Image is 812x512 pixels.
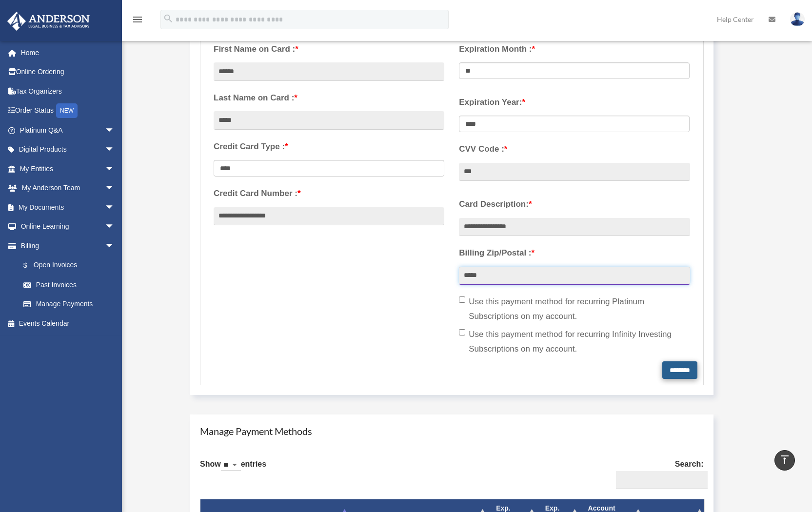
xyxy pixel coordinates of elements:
[459,329,465,335] input: Use this payment method for recurring Infinity Investing Subscriptions on my account.
[7,81,129,101] a: Tax Organizers
[459,42,690,57] label: Expiration Month :
[29,259,34,272] span: $
[221,460,241,471] select: Showentries
[105,217,124,237] span: arrow_drop_down
[7,178,129,198] a: My Anderson Teamarrow_drop_down
[56,103,78,118] div: NEW
[459,95,690,110] label: Expiration Year:
[105,197,124,217] span: arrow_drop_down
[790,12,805,26] img: User Pic
[4,12,93,31] img: Anderson Advisors Platinum Portal
[214,186,444,201] label: Credit Card Number :
[14,256,129,276] a: $Open Invoices
[105,120,124,140] span: arrow_drop_down
[459,246,690,260] label: Billing Zip/Postal :
[163,13,174,24] i: search
[7,120,129,140] a: Platinum Q&Aarrow_drop_down
[105,236,124,256] span: arrow_drop_down
[105,159,124,179] span: arrow_drop_down
[7,159,129,178] a: My Entitiesarrow_drop_down
[7,314,129,333] a: Events Calendar
[612,457,704,490] label: Search:
[105,140,124,160] span: arrow_drop_down
[14,275,129,295] a: Past Invoices
[7,236,129,256] a: Billingarrow_drop_down
[779,454,791,466] i: vertical_align_top
[7,140,129,159] a: Digital Productsarrow_drop_down
[774,450,795,471] a: vertical_align_top
[459,197,690,212] label: Card Description:
[132,14,143,25] i: menu
[132,17,143,25] a: menu
[200,457,266,481] label: Show entries
[214,91,444,105] label: Last Name on Card :
[7,62,129,82] a: Online Ordering
[105,178,124,198] span: arrow_drop_down
[214,42,444,57] label: First Name on Card :
[7,217,129,236] a: Online Learningarrow_drop_down
[7,43,129,62] a: Home
[7,101,129,121] a: Order StatusNEW
[459,296,465,303] input: Use this payment method for recurring Platinum Subscriptions on my account.
[7,197,129,217] a: My Documentsarrow_drop_down
[200,424,704,438] h4: Manage Payment Methods
[459,142,690,157] label: CVV Code :
[14,295,124,314] a: Manage Payments
[459,295,690,324] label: Use this payment method for recurring Platinum Subscriptions on my account.
[459,327,690,356] label: Use this payment method for recurring Infinity Investing Subscriptions on my account.
[214,139,444,154] label: Credit Card Type :
[616,471,708,490] input: Search:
